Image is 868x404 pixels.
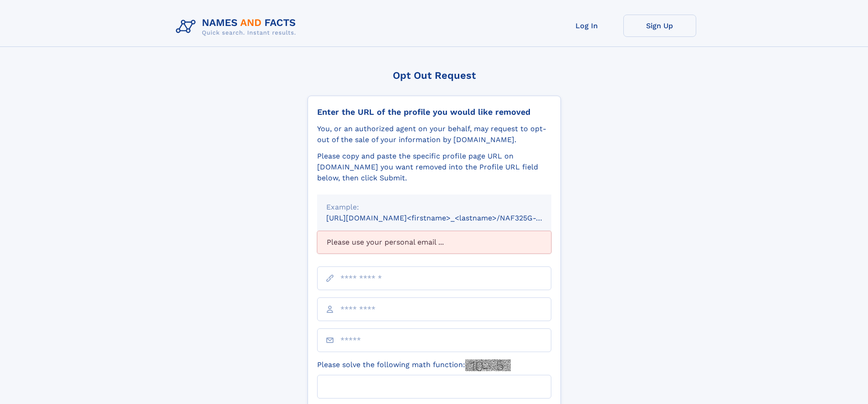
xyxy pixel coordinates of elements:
small: [URL][DOMAIN_NAME]<firstname>_<lastname>/NAF325G-xxxxxxxx [326,214,569,222]
a: Sign Up [623,15,696,37]
div: Enter the URL of the profile you would like removed [317,107,551,117]
label: Please solve the following math function: [317,359,511,371]
div: Please use your personal email ... [317,231,551,254]
img: Logo Names and Facts [172,15,303,39]
div: Example: [326,202,542,213]
div: You, or an authorized agent on your behalf, may request to opt-out of the sale of your informatio... [317,123,551,145]
a: Log In [550,15,623,37]
div: Opt Out Request [308,70,561,81]
div: Please copy and paste the specific profile page URL on [DOMAIN_NAME] you want removed into the Pr... [317,151,551,184]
